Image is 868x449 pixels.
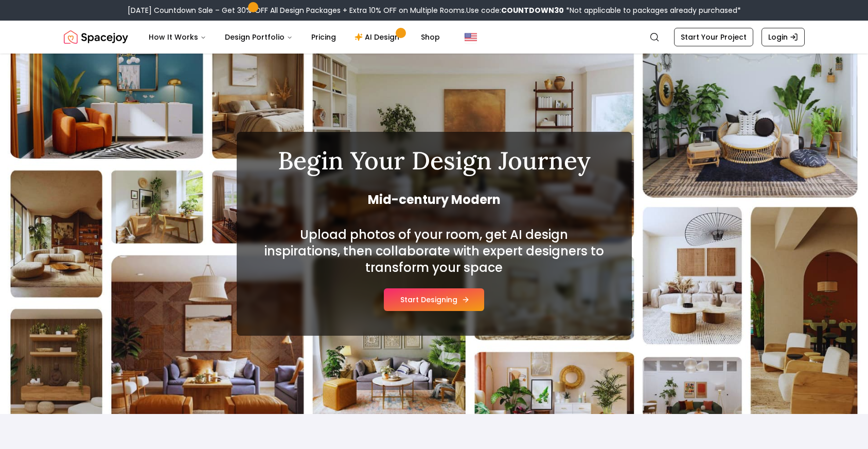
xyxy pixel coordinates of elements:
a: Pricing [303,27,344,47]
button: Design Portfolio [217,27,301,47]
span: Use code: [466,5,564,15]
span: Mid-century Modern [261,192,607,208]
img: Spacejoy Logo [64,27,128,47]
img: United States [465,31,477,43]
h1: Begin Your Design Journey [261,148,607,173]
div: [DATE] Countdown Sale – Get 30% OFF All Design Packages + Extra 10% OFF on Multiple Rooms. [128,5,741,15]
nav: Global [64,21,805,54]
a: Spacejoy [64,27,128,47]
button: Start Designing [384,288,484,311]
nav: Main [140,27,448,47]
b: COUNTDOWN30 [501,5,564,15]
a: Login [761,28,805,46]
span: *Not applicable to packages already purchased* [564,5,741,15]
a: AI Design [346,27,411,47]
a: Shop [413,27,448,47]
button: How It Works [140,27,215,47]
h2: Upload photos of your room, get AI design inspirations, then collaborate with expert designers to... [261,227,607,276]
a: Start Your Project [674,28,753,46]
